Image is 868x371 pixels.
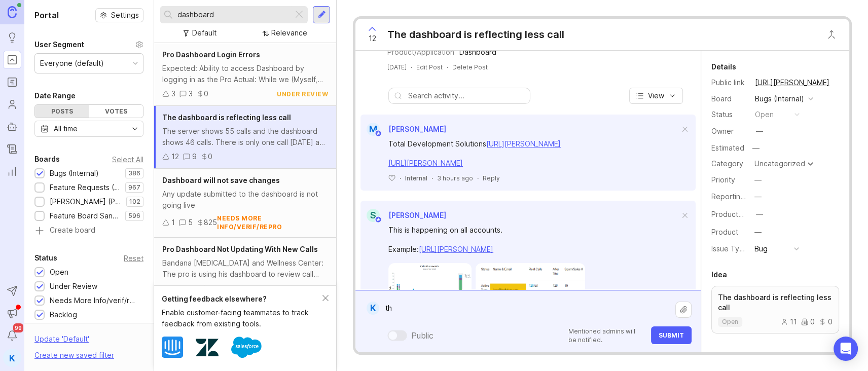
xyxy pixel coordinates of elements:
div: Update ' Default ' [34,333,89,350]
button: Upload file [675,302,692,318]
div: Details [711,61,736,73]
div: Internal [405,174,427,182]
button: K [3,349,21,367]
div: Public [411,329,433,342]
div: Under Review [50,281,97,292]
a: S[PERSON_NAME] [360,209,446,222]
p: 596 [128,212,140,220]
div: [PERSON_NAME] (Public) [50,196,121,207]
img: Canny Home [8,6,17,18]
span: Dashboard will not save changes [162,176,280,184]
div: K [367,302,379,315]
a: [URL][PERSON_NAME] [419,245,493,253]
div: Relevance [271,27,307,39]
div: Default [192,27,216,39]
img: https://canny-assets.io/images/2b2eaad7a0b3202a3db59acb5875878d.png [388,263,472,314]
div: needs more info/verif/repro [217,214,328,231]
a: Changelog [3,140,21,158]
span: [PERSON_NAME] [388,125,446,133]
div: — [754,174,762,185]
div: The server shows 55 calls and the dashboard shows 46 calls. There is only one call [DATE] and the... [162,126,328,148]
div: 13 [189,283,197,294]
div: 1.1k [208,283,220,294]
span: Settings [111,10,139,20]
div: · [400,174,401,182]
a: [URL][PERSON_NAME] [486,139,561,148]
div: M [367,123,380,136]
a: Pro Dashboard Login ErrorsExpected: Ability to access Dashboard by logging in as the Pro Actual: ... [154,43,336,106]
button: Settings [95,8,143,22]
svg: toggle icon [127,125,143,133]
div: — [754,191,762,202]
div: — [749,141,763,155]
span: [PERSON_NAME] [388,211,446,219]
a: The dashboard is reflecting less callThe server shows 55 calls and the dashboard shows 46 calls. ... [154,106,336,169]
div: 9 [192,151,197,162]
label: Product [711,228,738,236]
div: Votes [89,105,143,118]
div: Total Development Solutions [388,138,679,150]
div: Status [34,252,57,264]
div: All time [54,123,78,134]
div: Any update submitted to the dashboard is not going live [162,189,328,211]
div: Everyone (default) [40,58,104,69]
div: 3 [171,88,175,99]
div: Date Range [34,90,76,102]
div: Posts [35,105,89,118]
div: Product/Application [387,47,454,58]
div: 12 [171,151,179,162]
textarea: thi [379,299,675,320]
span: The dashboard is reflecting less call [162,113,291,122]
img: Intercom logo [162,337,183,358]
span: Submit [659,331,684,339]
img: https://canny-assets.io/images/97108180384f8af9baa6c1f04362b8dd.png [476,263,585,314]
div: Backlog [50,309,77,320]
span: 99 [13,323,23,332]
img: member badge [375,130,382,137]
div: Bandana [MEDICAL_DATA] and Wellness Center: The pro is using his dashboard to review call summari... [162,257,328,280]
div: Estimated [711,144,744,152]
img: member badge [375,216,382,224]
label: Priority [711,175,735,184]
div: Open [50,267,68,278]
button: Submit [651,326,692,344]
div: under review [277,90,328,98]
div: Status [711,109,747,120]
div: 825 [204,217,217,228]
div: 0 [819,318,833,325]
div: · [431,174,433,182]
div: User Segment [34,39,84,51]
div: Category [711,158,747,169]
a: Reporting [3,162,21,180]
div: Bugs (Internal) [50,168,99,179]
label: ProductboardID [711,210,765,218]
div: S [367,209,380,222]
p: open [722,318,738,326]
div: Dashboard [459,47,496,58]
div: · [411,63,412,71]
div: 0 [204,88,208,99]
p: Mentioned admins will be notified. [568,327,645,344]
button: Send to Autopilot [3,282,21,300]
div: 1 [171,217,175,228]
div: open [755,109,774,120]
div: Public link [711,77,747,88]
div: Feature Board Sandbox [DATE] [50,210,120,221]
a: Autopilot [3,118,21,136]
a: [DATE] [387,63,407,71]
a: Roadmaps [3,73,21,91]
input: Search... [177,9,289,20]
div: Boards [34,153,60,165]
div: Feature Requests (Internal) [50,182,120,193]
label: Reporting Team [711,192,766,201]
div: Create new saved filter [34,350,114,361]
button: Announcements [3,304,21,322]
div: Tags [711,350,729,362]
p: 102 [129,198,140,206]
div: · [477,174,479,182]
div: Delete Post [452,63,488,71]
button: View [629,88,683,104]
div: 6 [171,283,176,294]
div: 0 [208,151,212,162]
